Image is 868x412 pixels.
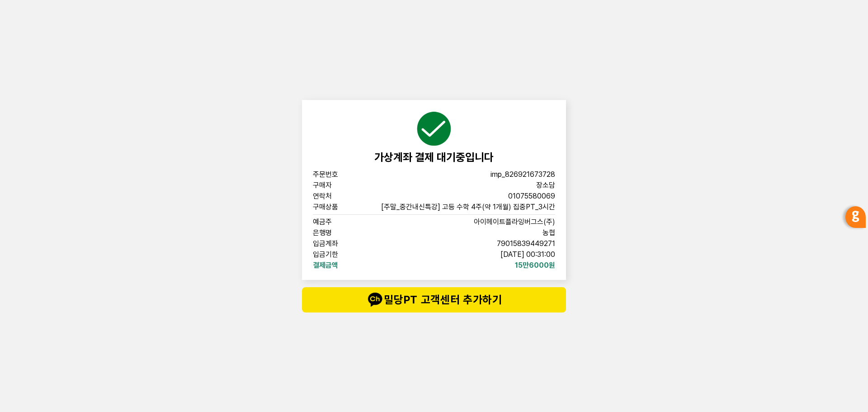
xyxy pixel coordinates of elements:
[313,182,371,189] span: 구매자
[542,229,555,237] span: 농협
[313,262,371,269] span: 결제금액
[302,287,566,313] button: talk밀당PT 고객센터 추가하기
[313,229,371,237] span: 은행명
[313,251,371,258] span: 입금기한
[416,111,452,147] img: succeed
[536,182,555,189] span: 장소담
[313,171,371,178] span: 주문번호
[320,291,548,309] span: 밀당PT 고객센터 추가하기
[497,240,555,247] span: 79015839449271
[313,218,371,226] span: 예금주
[366,291,384,309] img: talk
[508,193,555,200] span: 01075580069
[313,240,371,247] span: 입금계좌
[374,151,494,164] span: 가상계좌 결제 대기중입니다
[515,262,555,269] span: 15만6000원
[313,204,371,211] span: 구매상품
[500,251,555,258] span: [DATE] 00:31:00
[491,171,555,178] span: imp_826921673728
[313,193,371,200] span: 연락처
[381,204,555,211] span: [주말_중간내신특강] 고등 수학 4주(약 1개월) 집중PT_3시간
[474,218,555,226] span: 아이헤이트플라잉버그스(주)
